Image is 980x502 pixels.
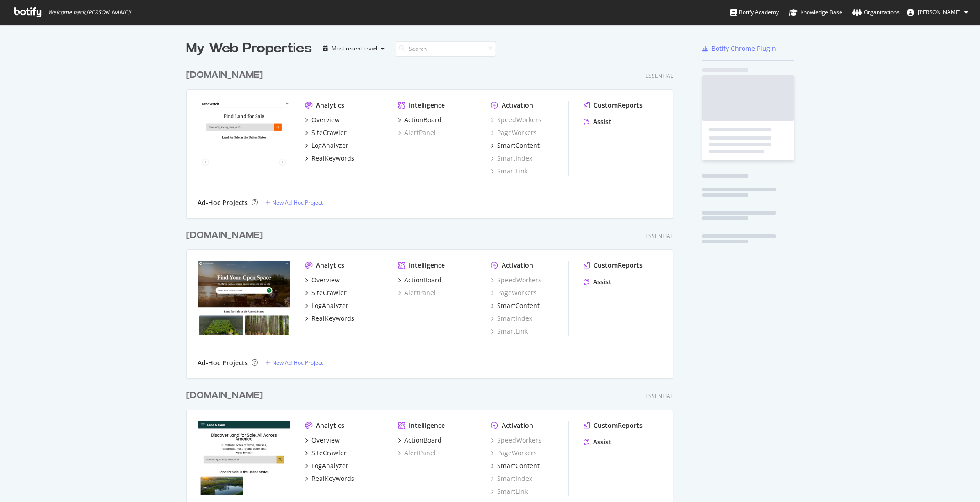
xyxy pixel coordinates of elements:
[311,436,340,445] div: Overview
[398,275,442,285] a: ActionBoard
[305,275,340,285] a: Overview
[305,288,347,297] a: SiteCrawler
[497,301,540,310] div: SmartContent
[305,154,354,163] a: RealKeywords
[491,474,532,483] div: SmartIndex
[491,167,528,176] a: SmartLink
[730,8,779,17] div: Botify Academy
[593,437,611,447] div: Assist
[272,359,323,367] div: New Ad-Hoc Project
[594,101,643,110] div: CustomReports
[305,436,340,445] a: Overview
[186,229,267,242] a: [DOMAIN_NAME]
[645,72,673,80] div: Essential
[305,301,348,310] a: LogAnalyzer
[186,69,267,82] a: [DOMAIN_NAME]
[265,359,323,367] a: New Ad-Hoc Project
[497,461,540,470] div: SmartContent
[305,474,354,483] a: RealKeywords
[852,8,900,17] div: Organizations
[491,128,537,137] a: PageWorkers
[491,115,541,124] a: SpeedWorkers
[645,392,673,400] div: Essential
[198,101,290,175] img: landwatch.com
[497,141,540,150] div: SmartContent
[491,288,537,297] a: PageWorkers
[332,46,377,51] div: Most recent crawl
[305,115,340,124] a: Overview
[789,8,842,17] div: Knowledge Base
[645,232,673,240] div: Essential
[305,461,348,470] a: LogAnalyzer
[702,44,776,53] a: Botify Chrome Plugin
[186,389,267,402] a: [DOMAIN_NAME]
[305,448,347,458] a: SiteCrawler
[584,421,643,430] a: CustomReports
[491,327,528,336] a: SmartLink
[316,101,344,110] div: Analytics
[502,101,533,110] div: Activation
[198,198,248,207] div: Ad-Hoc Projects
[198,358,248,367] div: Ad-Hoc Projects
[316,261,344,270] div: Analytics
[491,314,532,323] a: SmartIndex
[584,277,611,286] a: Assist
[186,389,263,402] div: [DOMAIN_NAME]
[311,448,347,458] div: SiteCrawler
[491,154,532,163] a: SmartIndex
[593,117,611,126] div: Assist
[584,117,611,126] a: Assist
[272,199,323,206] div: New Ad-Hoc Project
[398,128,436,137] a: AlertPanel
[900,5,975,20] button: [PERSON_NAME]
[491,301,540,310] a: SmartContent
[409,421,445,430] div: Intelligence
[319,41,388,56] button: Most recent crawl
[404,115,442,124] div: ActionBoard
[305,141,348,150] a: LogAnalyzer
[311,288,347,297] div: SiteCrawler
[398,115,442,124] a: ActionBoard
[491,487,528,496] a: SmartLink
[396,41,496,57] input: Search
[48,9,131,16] span: Welcome back, [PERSON_NAME] !
[186,229,263,242] div: [DOMAIN_NAME]
[593,277,611,286] div: Assist
[491,436,541,445] a: SpeedWorkers
[491,448,537,458] a: PageWorkers
[491,141,540,150] a: SmartContent
[404,275,442,285] div: ActionBoard
[311,474,354,483] div: RealKeywords
[502,421,533,430] div: Activation
[491,275,541,285] div: SpeedWorkers
[594,261,643,270] div: CustomReports
[186,69,263,82] div: [DOMAIN_NAME]
[311,301,348,310] div: LogAnalyzer
[316,421,344,430] div: Analytics
[311,154,354,163] div: RealKeywords
[594,421,643,430] div: CustomReports
[409,101,445,110] div: Intelligence
[305,314,354,323] a: RealKeywords
[584,101,643,110] a: CustomReports
[311,115,340,124] div: Overview
[584,261,643,270] a: CustomReports
[398,448,436,458] a: AlertPanel
[398,288,436,297] a: AlertPanel
[265,199,323,206] a: New Ad-Hoc Project
[311,275,340,285] div: Overview
[311,141,348,150] div: LogAnalyzer
[712,44,776,53] div: Botify Chrome Plugin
